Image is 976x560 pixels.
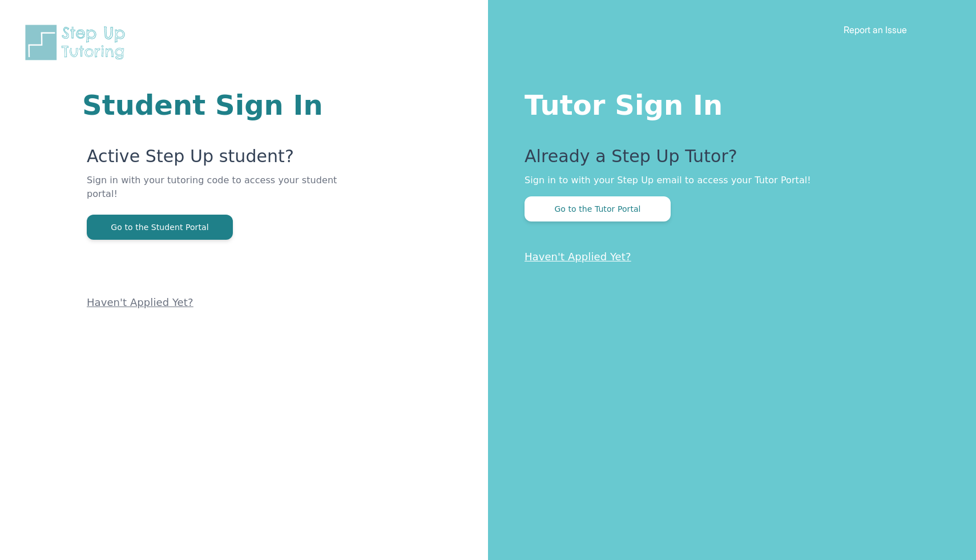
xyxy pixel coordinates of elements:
button: Go to the Tutor Portal [525,196,671,221]
img: Step Up Tutoring horizontal logo [23,23,132,62]
p: Already a Step Up Tutor? [525,146,930,174]
button: Go to the Student Portal [87,215,233,240]
h1: Tutor Sign In [525,87,930,119]
a: Report an Issue [844,24,907,35]
h1: Student Sign In [82,91,351,119]
p: Active Step Up student? [87,146,351,174]
p: Sign in with your tutoring code to access your student portal! [87,174,351,215]
a: Haven't Applied Yet? [87,296,193,308]
a: Go to the Student Portal [87,221,233,232]
a: Go to the Tutor Portal [525,203,671,214]
p: Sign in to with your Step Up email to access your Tutor Portal! [525,174,930,187]
a: Haven't Applied Yet? [525,251,631,263]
